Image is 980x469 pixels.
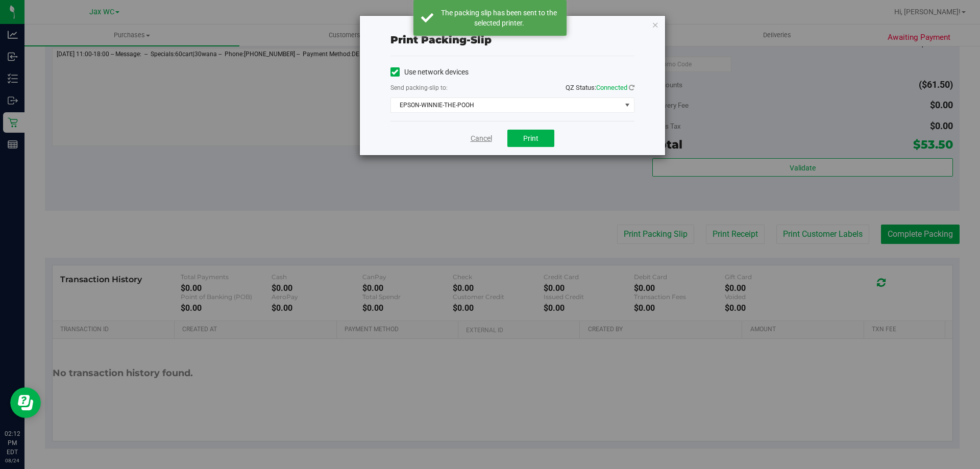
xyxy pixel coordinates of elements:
a: Cancel [471,133,492,144]
span: select [621,98,633,112]
span: Connected [596,84,627,91]
label: Use network devices [390,67,469,78]
iframe: Resource center [10,387,41,418]
div: The packing slip has been sent to the selected printer. [439,8,559,28]
span: Print packing-slip [390,34,492,46]
label: Send packing-slip to: [390,83,448,92]
span: QZ Status: [566,84,634,91]
span: EPSON-WINNIE-THE-POOH [391,98,621,112]
button: Print [507,130,554,147]
span: Print [523,134,538,142]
